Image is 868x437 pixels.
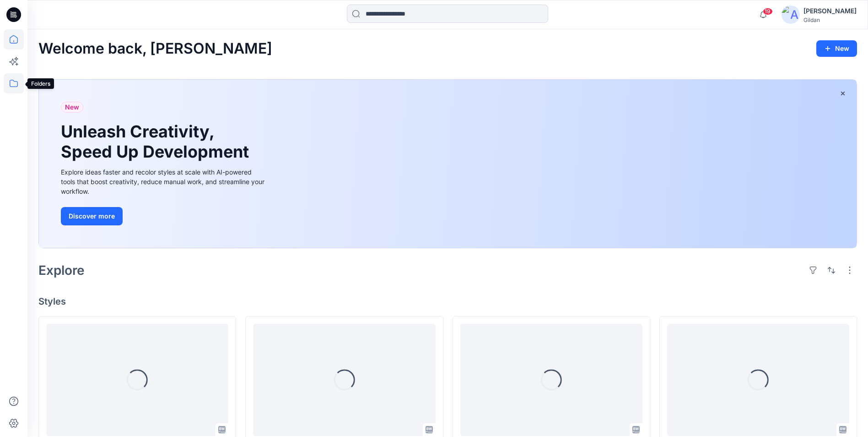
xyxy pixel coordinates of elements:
h1: Unleash Creativity, Speed Up Development [61,122,253,161]
div: [PERSON_NAME] [803,5,857,16]
a: Discover more [61,207,267,225]
span: New [65,102,79,113]
div: Gildan [803,16,857,23]
span: 19 [763,8,773,15]
img: avatar [782,5,800,24]
button: Discover more [61,207,123,225]
button: New [816,40,857,57]
h4: Styles [38,296,857,307]
h2: Welcome back, [PERSON_NAME] [38,40,272,57]
h2: Explore [38,263,85,278]
div: Explore ideas faster and recolor styles at scale with AI-powered tools that boost creativity, red... [61,167,267,196]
